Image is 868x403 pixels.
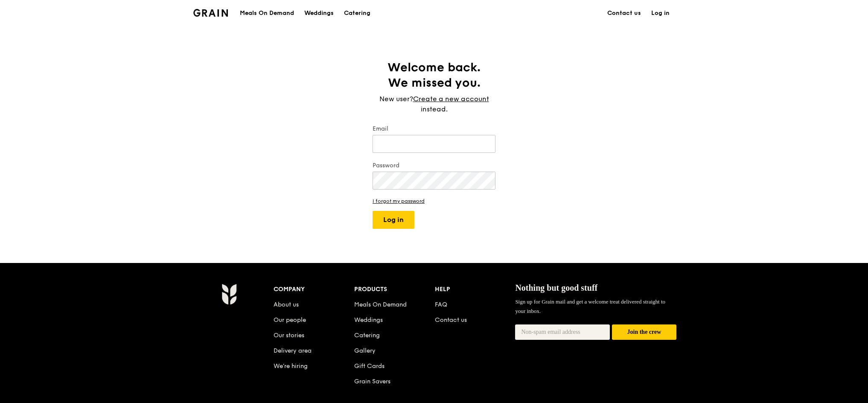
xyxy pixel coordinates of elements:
a: Weddings [299,0,339,26]
span: New user? [379,95,413,103]
a: Our stories [274,332,304,339]
a: Create a new account [413,94,489,104]
a: Catering [354,332,380,339]
div: Catering [344,0,370,26]
a: Contact us [602,0,646,26]
span: Nothing but good stuff [515,283,597,292]
a: Delivery area [274,347,312,354]
div: Weddings [304,0,334,26]
a: Grain Savers [354,378,390,385]
span: instead. [421,105,448,113]
a: We’re hiring [274,362,308,370]
label: Password [373,161,495,170]
a: Gift Cards [354,362,384,370]
img: Grain [193,9,228,17]
a: Gallery [354,347,376,354]
div: Products [354,283,435,295]
a: About us [274,301,299,308]
a: Weddings [354,316,383,324]
div: Company [274,283,354,295]
div: Meals On Demand [240,0,294,26]
a: Contact us [435,316,467,324]
a: Our people [274,316,306,324]
a: Meals On Demand [354,301,407,308]
h1: Welcome back. We missed you. [373,60,495,91]
a: Log in [646,0,675,26]
label: Email [373,125,495,133]
a: FAQ [435,301,447,308]
div: Help [435,283,516,295]
input: Non-spam email address [515,324,610,340]
a: Catering [339,0,376,26]
a: I forgot my password [373,198,495,204]
button: Log in [373,211,414,229]
span: Sign up for Grain mail and get a welcome treat delivered straight to your inbox. [515,298,665,314]
img: Grain [221,283,236,305]
button: Join the crew [612,324,676,340]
